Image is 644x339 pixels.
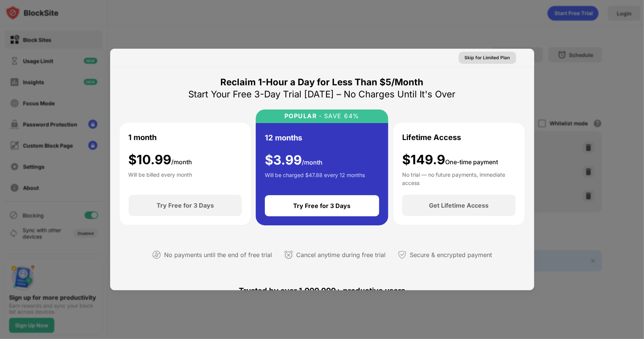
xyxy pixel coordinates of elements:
[398,250,407,259] img: secured-payment
[445,158,498,166] span: One-time payment
[189,88,456,100] div: Start Your Free 3-Day Trial [DATE] – No Charges Until It's Over
[410,250,492,260] div: Secure & encrypted payment
[296,250,386,260] div: Cancel anytime during free trial
[164,250,272,260] div: No payments until the end of free trial
[302,159,323,166] span: /month
[402,152,498,168] div: $149.9
[152,250,161,259] img: not-paying
[429,202,489,209] div: Get Lifetime Access
[284,250,293,259] img: cancel-anytime
[265,153,323,168] div: $ 3.99
[265,132,302,143] div: 12 months
[129,171,192,186] div: Will be billed every month
[402,132,461,143] div: Lifetime Access
[402,171,516,186] div: No trial — no future payments, immediate access
[119,273,525,309] div: Trusted by over 1,000,000+ productive users
[172,158,192,166] span: /month
[129,152,192,168] div: $ 10.99
[221,76,424,88] div: Reclaim 1-Hour a Day for Less Than $5/Month
[284,112,322,120] div: POPULAR ·
[265,171,365,186] div: Will be charged $47.88 every 12 months
[294,202,351,210] div: Try Free for 3 Days
[129,132,157,143] div: 1 month
[465,54,510,62] div: Skip for Limited Plan
[322,112,360,120] div: SAVE 64%
[157,202,214,209] div: Try Free for 3 Days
